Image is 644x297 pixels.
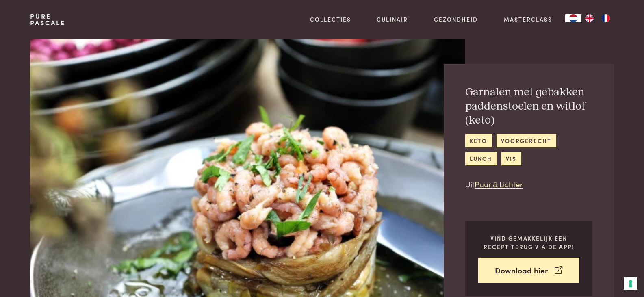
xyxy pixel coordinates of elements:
p: Uit [465,178,592,190]
a: Puur & Lichter [475,178,523,189]
a: voorgerecht [497,134,556,147]
a: vis [501,152,521,165]
a: Masterclass [504,15,552,24]
a: lunch [465,152,497,165]
div: Language [565,14,581,22]
aside: Language selected: Nederlands [565,14,614,22]
h2: Garnalen met gebakken paddenstoelen en witlof (keto) [465,85,592,128]
button: Uw voorkeuren voor toestemming voor trackingtechnologieën [624,277,637,290]
a: NL [565,14,581,22]
a: Gezondheid [434,15,478,24]
ul: Language list [581,14,614,22]
a: Collecties [310,15,351,24]
a: Download hier [478,258,579,283]
a: EN [581,14,598,22]
a: keto [465,134,492,147]
a: PurePascale [30,13,65,26]
a: Culinair [377,15,408,24]
p: Vind gemakkelijk een recept terug via de app! [478,234,579,251]
a: FR [598,14,614,22]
